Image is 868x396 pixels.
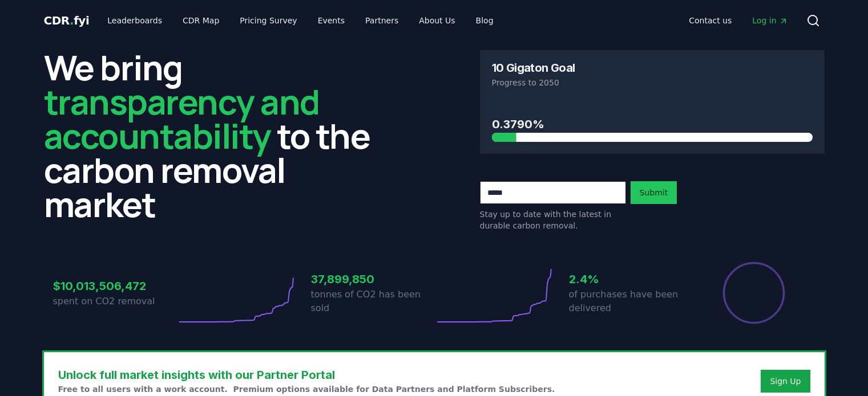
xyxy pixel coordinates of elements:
[569,288,692,315] p: of purchases have been delivered
[309,10,354,31] a: Events
[44,50,389,221] h2: We bring to the carbon removal market
[680,10,741,31] a: Contact us
[58,383,555,395] p: Free to all users with a work account. Premium options available for Data Partners and Platform S...
[44,14,90,27] span: CDR fyi
[311,288,434,315] p: tonnes of CO2 has been sold
[770,375,801,387] a: Sign Up
[53,277,176,295] h3: $10,013,506,472
[680,10,797,31] nav: Main
[743,10,797,31] a: Log in
[44,78,320,159] span: transparency and accountability
[44,13,90,28] a: CDR.fyi
[492,62,575,74] h3: 10 Gigaton Goal
[467,10,503,31] a: Blog
[173,10,228,31] a: CDR Map
[58,366,555,383] h3: Unlock full market insights with our Partner Portal
[98,10,171,31] a: Leaderboards
[722,261,786,325] div: Percentage of sales delivered
[53,295,176,308] p: spent on CO2 removal
[311,271,434,288] h3: 37,899,850
[231,10,306,31] a: Pricing Survey
[492,77,813,88] p: Progress to 2050
[98,10,502,31] nav: Main
[410,10,464,31] a: About Us
[631,181,677,204] button: Submit
[569,271,692,288] h3: 2.4%
[480,209,626,231] p: Stay up to date with the latest in durable carbon removal.
[761,370,810,393] button: Sign Up
[356,10,407,31] a: Partners
[70,14,74,27] span: .
[752,15,788,26] span: Log in
[492,116,813,133] h3: 0.3790%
